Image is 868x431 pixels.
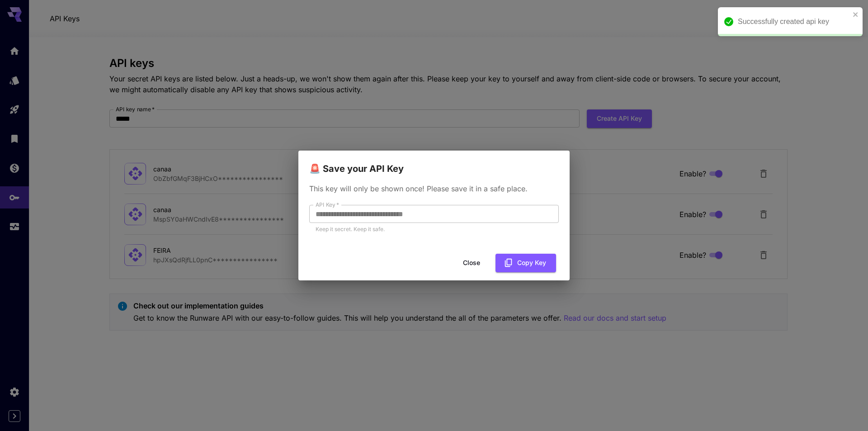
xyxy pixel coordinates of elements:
[316,225,552,234] p: Keep it secret. Keep it safe.
[316,201,339,208] label: API Key
[451,254,492,272] button: Close
[853,11,859,18] button: close
[495,254,556,272] button: Copy Key
[309,183,559,194] p: This key will only be shown once! Please save it in a safe place.
[298,151,570,176] h2: 🚨 Save your API Key
[738,16,850,27] div: Successfully created api key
